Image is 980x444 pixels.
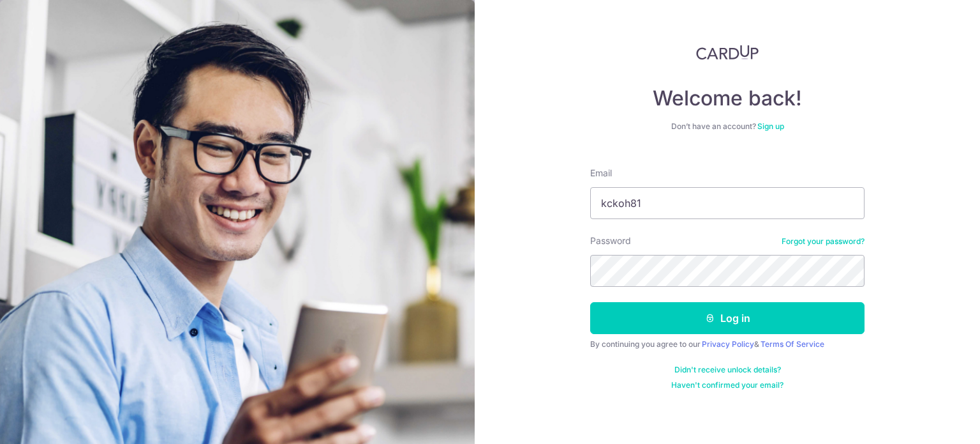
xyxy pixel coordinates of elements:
[674,365,781,375] a: Didn't receive unlock details?
[590,302,865,334] button: Log in
[590,339,865,349] div: By continuing you agree to our &
[590,187,865,219] input: Enter your Email
[590,234,631,247] label: Password
[590,167,612,180] label: Email
[761,339,824,349] a: Terms Of Service
[590,86,865,111] h4: Welcome back!
[702,339,754,349] a: Privacy Policy
[590,121,865,132] div: Don’t have an account?
[671,380,783,390] a: Haven't confirmed your email?
[696,45,759,60] img: CardUp Logo
[757,121,784,131] a: Sign up
[782,236,865,247] a: Forgot your password?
